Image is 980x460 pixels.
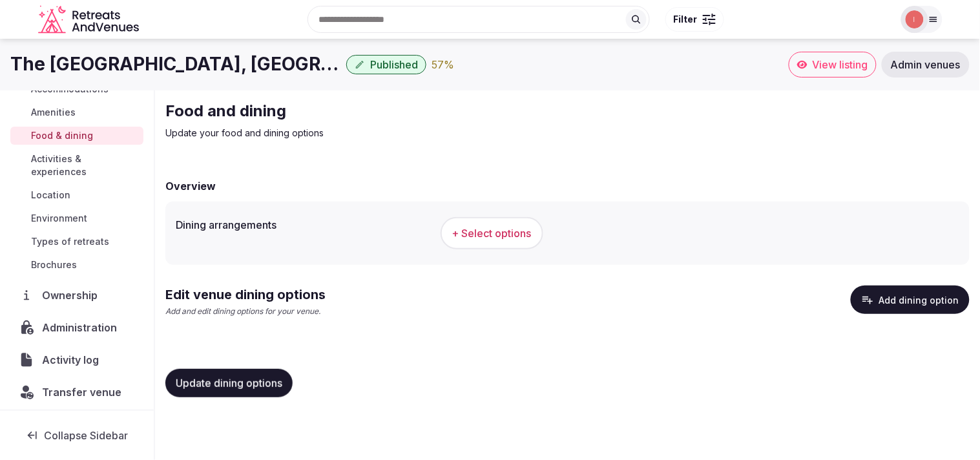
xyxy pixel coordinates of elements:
[441,217,543,249] button: + Select options
[176,377,282,390] span: Update dining options
[31,235,109,248] span: Types of retreats
[165,306,326,317] p: Add and edit dining options for your venue.
[165,127,599,140] p: Update your food and dining options
[813,58,868,71] span: View listing
[165,369,293,397] button: Update dining options
[31,258,77,271] span: Brochures
[10,314,143,341] a: Administration
[31,106,76,119] span: Amenities
[42,287,103,303] span: Ownership
[452,226,532,240] span: + Select options
[665,7,724,32] button: Filter
[42,384,121,400] span: Transfer venue
[432,57,454,72] div: 57 %
[346,55,426,74] button: Published
[165,178,216,194] h2: Overview
[10,233,143,251] a: Types of retreats
[10,282,143,309] a: Ownership
[851,286,970,314] button: Add dining option
[31,212,87,225] span: Environment
[31,129,93,142] span: Food & dining
[176,220,430,230] label: Dining arrangements
[432,57,454,72] button: 57%
[165,286,326,304] h2: Edit venue dining options
[44,429,128,442] span: Collapse Sidebar
[165,101,599,121] h2: Food and dining
[38,5,141,34] svg: Retreats and Venues company logo
[891,58,961,71] span: Admin venues
[10,186,143,204] a: Location
[10,256,143,274] a: Brochures
[906,10,924,28] img: Irene Gonzales
[10,421,143,450] button: Collapse Sidebar
[10,379,143,406] button: Transfer venue
[31,189,70,202] span: Location
[10,52,341,77] h1: The [GEOGRAPHIC_DATA], [GEOGRAPHIC_DATA]
[370,58,418,71] span: Published
[31,152,138,178] span: Activities & experiences
[10,346,143,373] a: Activity log
[789,52,877,78] a: View listing
[10,209,143,227] a: Environment
[882,52,970,78] a: Admin venues
[42,352,104,368] span: Activity log
[42,320,122,335] span: Administration
[674,13,698,26] span: Filter
[38,5,141,34] a: Visit the homepage
[10,127,143,145] a: Food & dining
[10,150,143,181] a: Activities & experiences
[10,103,143,121] a: Amenities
